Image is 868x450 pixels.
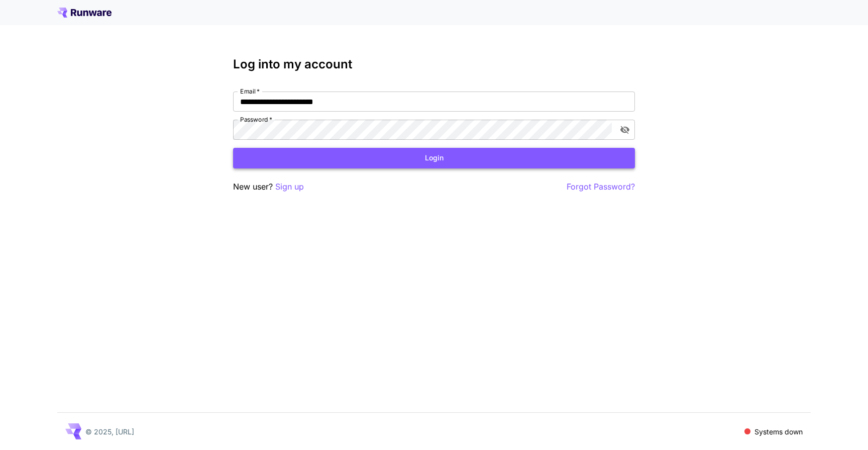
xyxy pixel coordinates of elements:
button: Forgot Password? [567,181,635,193]
p: New user? [233,181,304,193]
button: toggle password visibility [616,121,634,139]
label: Password [240,115,272,124]
label: Email [240,87,260,96]
p: Systems down [754,426,803,437]
h3: Log into my account [233,57,635,71]
p: © 2025, [URL] [85,426,134,437]
button: Login [233,148,635,168]
button: Sign up [275,181,304,193]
